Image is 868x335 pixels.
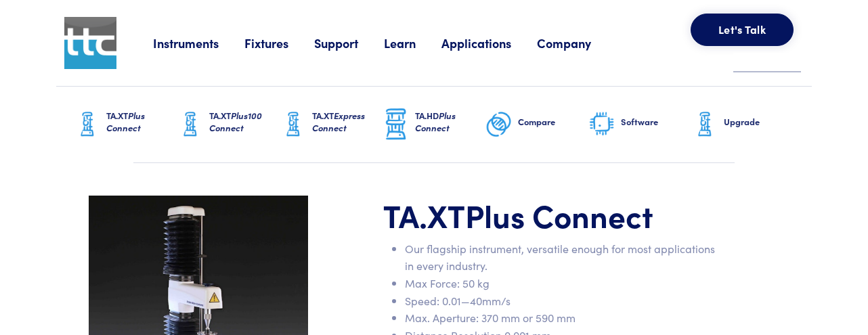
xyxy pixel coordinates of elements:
img: ttc_logo_1x1_v1.0.png [64,17,116,69]
a: TA.XTPlus100 Connect [177,87,280,162]
li: Our flagship instrument, versatile enough for most applications in every industry. [405,240,720,275]
a: TA.XTPlus Connect [74,87,177,162]
span: Plus Connect [465,193,653,236]
a: Support [314,35,384,51]
h1: TA.XT [383,196,720,235]
span: Plus Connect [415,109,456,134]
img: ta-xt-graphic.png [280,108,307,141]
a: TA.HDPlus Connect [383,87,485,162]
li: Max Force: 50 kg [405,275,720,292]
span: Plus100 Connect [209,109,262,134]
h6: TA.HD [415,110,485,134]
span: Plus Connect [106,109,145,134]
li: Speed: 0.01—40mm/s [405,292,720,310]
h6: TA.XT [209,110,280,134]
a: Applications [441,35,537,51]
img: ta-xt-graphic.png [177,108,204,141]
h6: TA.XT [106,110,177,134]
img: software-graphic.png [588,110,615,139]
h6: Upgrade [724,116,794,128]
img: compare-graphic.png [485,108,513,141]
a: Instruments [153,35,244,51]
img: ta-xt-graphic.png [691,108,718,141]
img: ta-hd-graphic.png [383,107,410,142]
a: Software [588,87,691,162]
a: Upgrade [691,87,794,162]
h6: TA.XT [312,110,383,134]
a: TA.XTExpress Connect [280,87,383,162]
img: ta-xt-graphic.png [74,108,101,141]
h6: Software [621,116,691,128]
a: Learn [384,35,441,51]
h6: Compare [518,116,588,128]
button: Let's Talk [691,14,794,46]
a: Compare [485,87,588,162]
a: Fixtures [244,35,314,51]
span: Express Connect [312,109,365,134]
li: Max. Aperture: 370 mm or 590 mm [405,309,720,327]
a: Company [537,35,617,51]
